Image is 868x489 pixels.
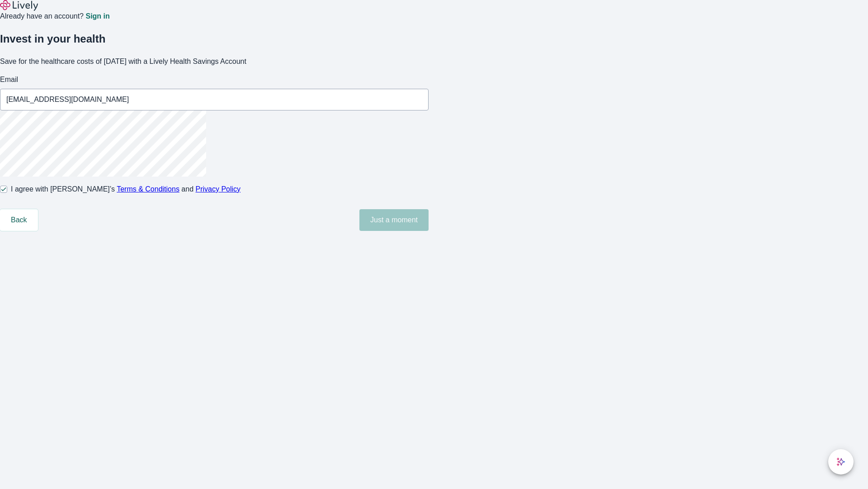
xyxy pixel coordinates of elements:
[85,13,109,20] a: Sign in
[196,185,241,193] a: Privacy Policy
[836,457,845,466] svg: Lively AI Assistant
[11,184,241,195] span: I agree with [PERSON_NAME]’s and
[828,449,854,475] button: chat
[117,185,179,193] a: Terms & Conditions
